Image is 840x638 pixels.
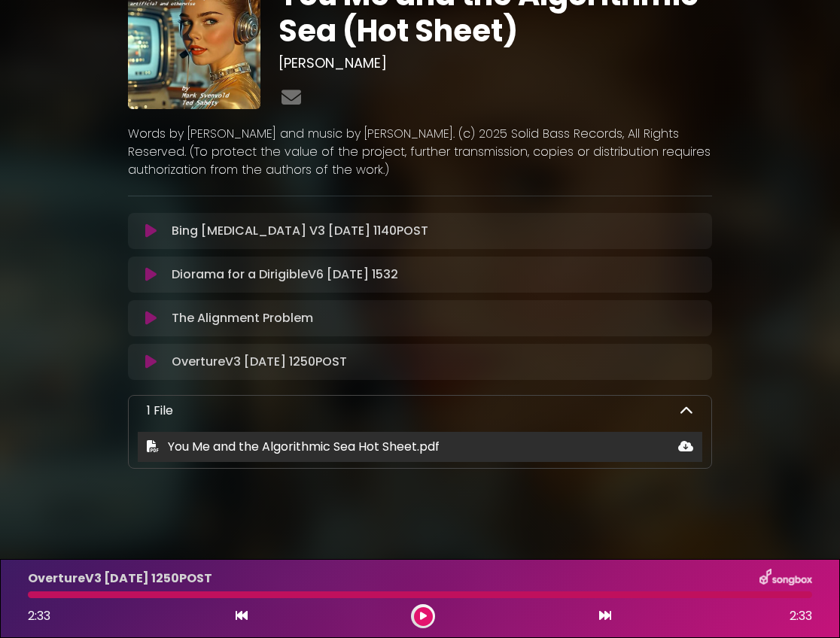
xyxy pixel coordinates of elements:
[172,266,398,284] p: Diorama for a DirigibleV6 [DATE] 1532
[172,353,347,371] p: OvertureV3 [DATE] 1250POST
[172,222,428,240] p: Bing [MEDICAL_DATA] V3 [DATE] 1140POST
[168,438,440,455] span: You Me and the Algorithmic Sea Hot Sheet.pdf
[147,402,173,420] p: 1 File
[278,55,712,71] h3: [PERSON_NAME]
[172,309,313,327] p: The Alignment Problem
[128,125,712,179] p: Words by [PERSON_NAME] and music by [PERSON_NAME]. (c) 2025 Solid Bass Records, All Rights Reserv...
